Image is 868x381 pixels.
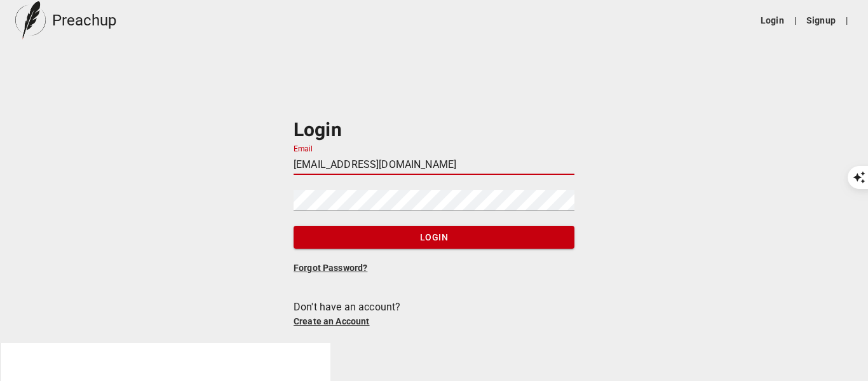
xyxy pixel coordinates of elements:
a: Signup [806,14,836,27]
h3: Login [294,117,574,144]
li: | [789,14,801,27]
img: preachup-logo.png [15,1,46,39]
a: Forgot Password? [294,263,367,273]
label: Email [294,145,313,153]
h5: Preachup [52,10,116,31]
li: | [841,14,853,27]
button: Login [294,226,574,249]
div: Don't have an account? [294,300,574,315]
a: Create an Account [294,316,370,326]
a: Login [761,14,784,27]
span: Login [304,230,564,246]
iframe: Drift Widget Chat Controller [804,317,853,366]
